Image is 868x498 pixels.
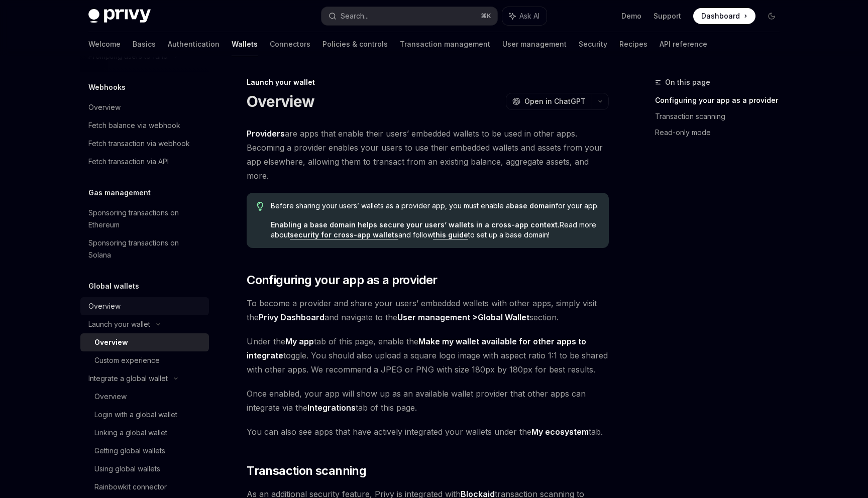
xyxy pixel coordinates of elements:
div: Integrate a global wallet [88,372,168,385]
div: Custom experience [94,354,160,366]
a: Fetch transaction via API [80,153,209,171]
span: You can also see apps that have actively integrated your wallets under the tab. [247,425,609,439]
a: Support [654,11,681,21]
span: Ask AI [519,11,539,21]
div: Sponsoring transactions on Solana [88,237,203,261]
a: Login with a global wallet [80,406,209,424]
a: Global Wallet [478,312,529,323]
div: Overview [88,101,121,113]
div: Overview [88,300,121,312]
a: Recipes [619,32,647,56]
a: Custom experience [80,351,209,369]
h1: Overview [247,92,314,110]
div: Launch your wallet [88,318,150,330]
a: Overview [80,297,209,315]
a: this guide [433,230,468,239]
div: Launch your wallet [247,77,609,87]
div: Login with a global wallet [94,409,177,421]
strong: My ecosystem [531,427,589,437]
h5: Global wallets [88,280,139,292]
a: Wallets [232,32,258,56]
strong: Privy Dashboard [259,312,324,322]
img: dark logo [88,9,151,23]
a: security for cross-app wallets [290,230,398,239]
a: Sponsoring transactions on Solana [80,234,209,264]
div: Search... [341,10,369,22]
a: Authentication [168,32,220,56]
a: Transaction management [400,32,490,56]
a: Transaction scanning [655,108,788,125]
strong: Integrations [307,403,356,413]
a: Fetch transaction via webhook [80,135,209,153]
a: Configuring your app as a provider [655,92,788,108]
a: My app [285,336,314,347]
a: Read-only mode [655,125,788,141]
h5: Webhooks [88,81,126,93]
a: Policies & controls [322,32,388,56]
a: Overview [80,98,209,116]
a: My ecosystem [531,427,589,437]
div: Linking a global wallet [94,427,167,439]
span: Under the tab of this page, enable the toggle. You should also upload a square logo image with as... [247,334,609,377]
span: Before sharing your users’ wallets as a provider app, you must enable a for your app. [271,201,599,211]
svg: Tip [257,202,264,211]
a: Welcome [88,32,121,56]
div: Overview [94,391,127,403]
a: Dashboard [693,8,755,24]
button: Open in ChatGPT [506,93,592,110]
button: Ask AI [502,7,547,25]
a: Overview [80,333,209,351]
a: Connectors [270,32,310,56]
strong: Enabling a base domain helps secure your users’ wallets in a cross-app context. [271,220,560,229]
span: Dashboard [701,11,740,21]
a: Demo [621,11,641,21]
div: Overview [94,336,128,348]
div: Fetch transaction via webhook [88,138,190,150]
div: Using global wallets [94,463,160,475]
a: Linking a global wallet [80,424,209,442]
span: Configuring your app as a provider [247,272,438,288]
a: Sponsoring transactions on Ethereum [80,204,209,234]
strong: base domain [510,201,556,210]
a: User management [502,32,567,56]
strong: User management > [397,312,529,323]
strong: Providers [247,129,285,139]
span: To become a provider and share your users’ embedded wallets with other apps, simply visit the and... [247,296,609,324]
a: Security [579,32,607,56]
a: Getting global wallets [80,442,209,460]
strong: My app [285,336,314,346]
div: Sponsoring transactions on Ethereum [88,207,203,231]
a: Integrations [307,403,356,413]
span: are apps that enable their users’ embedded wallets to be used in other apps. Becoming a provider ... [247,127,609,183]
a: Overview [80,388,209,406]
span: ⌘ K [481,12,491,20]
a: Rainbowkit connector [80,478,209,496]
span: Read more about and follow to set up a base domain! [271,220,599,240]
span: Once enabled, your app will show up as an available wallet provider that other apps can integrate... [247,387,609,415]
a: Using global wallets [80,460,209,478]
div: Rainbowkit connector [94,481,167,493]
span: Open in ChatGPT [524,96,586,106]
div: Fetch balance via webhook [88,119,180,132]
button: Search...⌘K [321,7,497,25]
div: Getting global wallets [94,445,165,457]
button: Toggle dark mode [764,8,780,24]
a: Fetch balance via webhook [80,116,209,135]
strong: Make my wallet available for other apps to integrate [247,336,586,360]
h5: Gas management [88,187,151,199]
a: API reference [660,32,707,56]
span: On this page [665,76,710,88]
a: Basics [133,32,156,56]
div: Fetch transaction via API [88,156,169,168]
span: Transaction scanning [247,463,366,479]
